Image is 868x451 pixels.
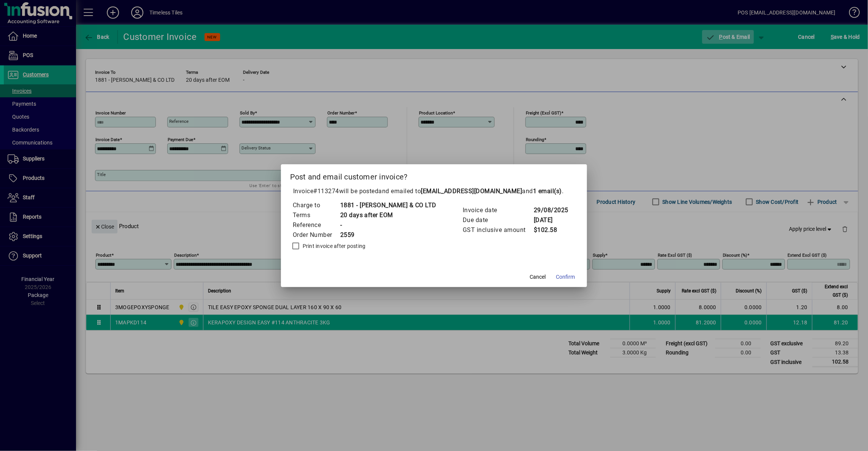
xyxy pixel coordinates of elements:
[313,187,339,195] span: #113274
[530,273,546,281] span: Cancel
[340,230,437,240] td: 2559
[533,205,568,215] td: 29/08/2025
[462,225,533,235] td: GST inclusive amount
[553,270,578,284] button: Confirm
[292,220,340,230] td: Reference
[292,200,340,210] td: Charge to
[421,187,522,195] b: [EMAIL_ADDRESS][DOMAIN_NAME]
[340,220,437,230] td: -
[292,210,340,220] td: Terms
[525,270,550,284] button: Cancel
[533,225,568,235] td: $102.58
[522,187,562,195] span: and
[340,200,437,210] td: 1881 - [PERSON_NAME] & CO LTD
[301,242,366,250] label: Print invoice after posting
[533,215,568,225] td: [DATE]
[340,210,437,220] td: 20 days after EOM
[379,187,562,195] span: and emailed to
[533,187,562,195] b: 1 email(s)
[462,205,533,215] td: Invoice date
[281,164,587,186] h2: Post and email customer invoice?
[292,230,340,240] td: Order Number
[290,187,578,196] p: Invoice will be posted .
[462,215,533,225] td: Due date
[556,273,575,281] span: Confirm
